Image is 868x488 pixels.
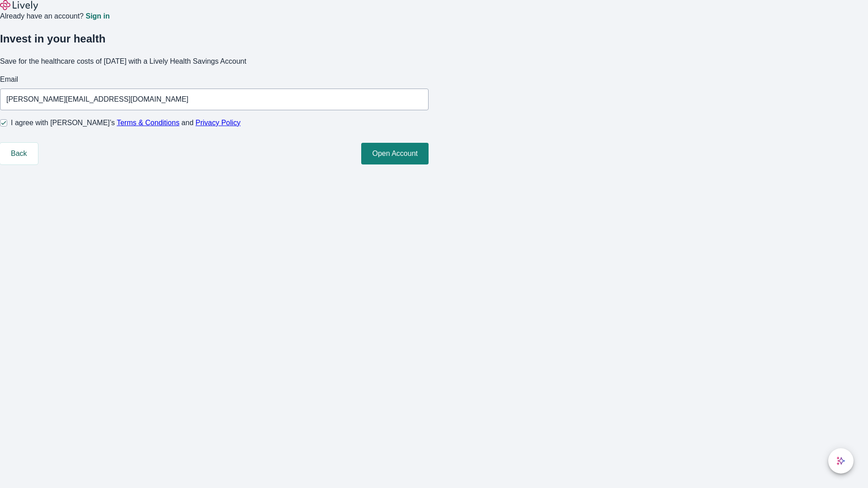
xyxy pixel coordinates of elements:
a: Privacy Policy [196,119,241,127]
a: Sign in [85,13,109,20]
svg: Lively AI Assistant [836,456,845,465]
button: chat [828,448,854,474]
span: I agree with [PERSON_NAME]’s and [11,117,241,128]
button: Open Account [361,143,429,164]
a: Terms & Conditions [117,119,179,127]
